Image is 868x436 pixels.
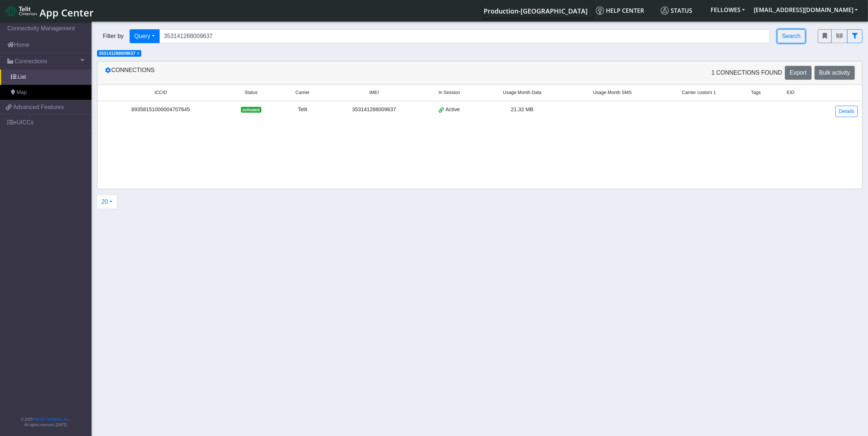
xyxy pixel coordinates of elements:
[283,106,323,114] div: Telit
[593,3,658,18] a: Help center
[369,89,379,96] span: IMEI
[102,106,220,114] div: 89358151000004707645
[295,89,309,96] span: Carrier
[154,89,167,96] span: ICCID
[97,32,130,41] span: Filter by
[484,7,588,15] span: Production-[GEOGRAPHIC_DATA]
[777,29,805,43] button: Search
[785,66,811,80] button: Export
[787,89,794,96] span: EID
[6,5,37,17] img: logo-telit-cinterion-gw-new.png
[596,7,604,15] img: knowledge.svg
[99,51,135,56] span: 353141288009637
[137,51,139,56] button: Close
[6,3,93,19] a: App Center
[13,103,64,112] span: Advanced Features
[33,417,70,421] a: Telit IoT Solutions, Inc.
[596,7,644,15] span: Help center
[835,106,858,117] a: Details
[40,6,94,19] span: App Center
[241,107,261,113] span: activated
[706,3,749,16] button: FELLOWES
[99,66,480,80] div: Connections
[97,195,117,209] button: 20
[137,51,139,56] span: ×
[815,66,855,80] button: Bulk activity
[790,69,806,76] span: Export
[711,68,782,77] span: 1 Connections found
[818,29,863,43] div: fitlers menu
[483,3,587,18] a: Your current platform instance
[446,106,460,114] span: Active
[15,57,47,66] span: Connections
[16,89,27,97] span: Map
[18,73,26,81] span: List
[661,7,692,15] span: Status
[661,7,669,15] img: status.svg
[682,89,716,96] span: Carrier custom 1
[511,106,534,112] span: 21.32 MB
[130,29,160,43] button: Query
[751,89,761,96] span: Tags
[749,3,862,16] button: [EMAIL_ADDRESS][DOMAIN_NAME]
[658,3,706,18] a: Status
[819,69,850,76] span: Bulk activity
[439,89,460,96] span: In Session
[245,89,258,96] span: Status
[503,89,541,96] span: Usage Month Data
[593,89,632,96] span: Usage Month SMS
[159,29,770,43] input: Search...
[331,106,417,114] div: 353141288009637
